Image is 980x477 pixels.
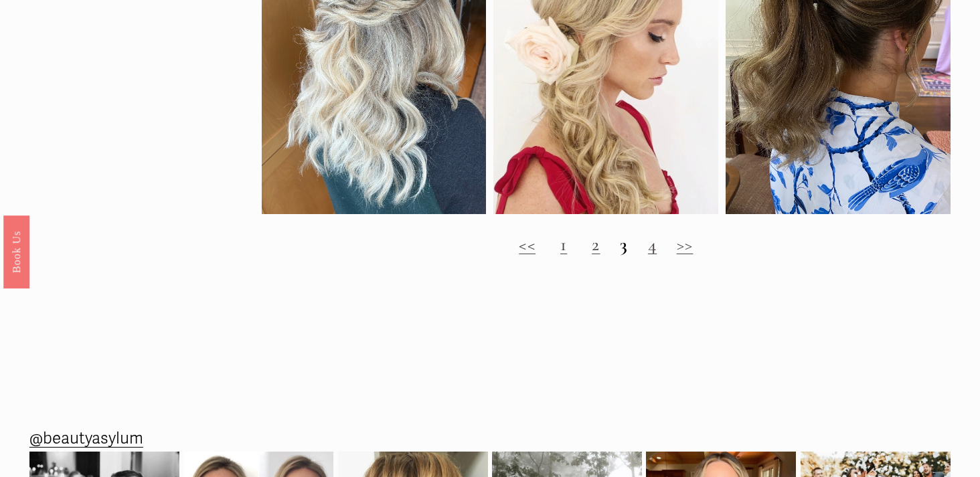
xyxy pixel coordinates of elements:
[677,233,693,256] a: >>
[560,233,567,256] a: 1
[620,233,628,256] strong: 3
[29,424,143,453] a: @beautyasylum
[592,233,600,256] a: 2
[519,233,536,256] a: <<
[648,233,657,256] a: 4
[3,215,29,288] a: Book Us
